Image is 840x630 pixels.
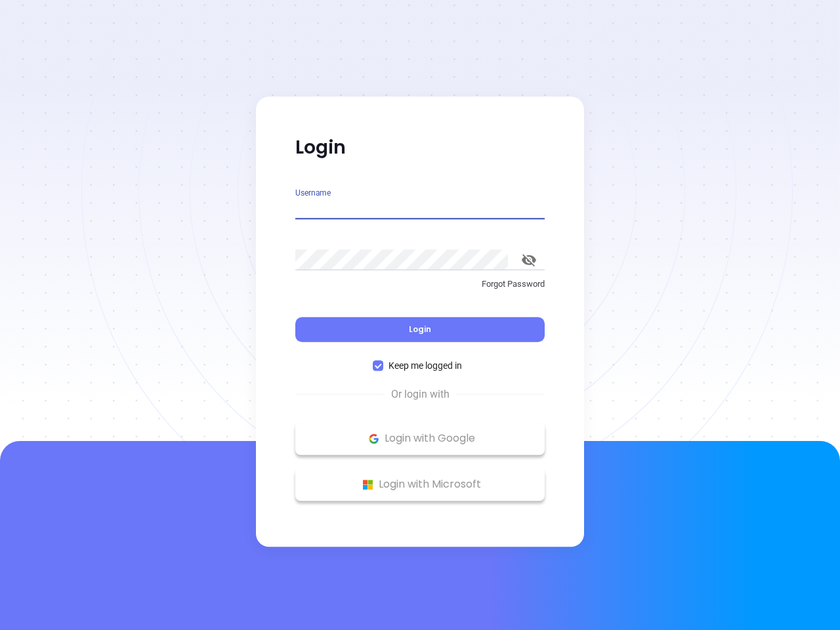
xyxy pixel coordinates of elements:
[295,422,545,455] button: Google Logo Login with Google
[295,278,545,291] p: Forgot Password
[302,429,538,448] p: Login with Google
[295,136,545,159] p: Login
[366,430,382,447] img: Google Logo
[385,387,456,402] span: Or login with
[513,244,545,276] button: toggle password visibility
[295,317,545,342] button: Login
[295,189,331,197] label: Username
[383,358,467,373] span: Keep me logged in
[295,278,545,301] a: Forgot Password
[409,324,431,335] span: Login
[360,476,376,493] img: Microsoft Logo
[302,474,538,494] p: Login with Microsoft
[295,468,545,501] button: Microsoft Logo Login with Microsoft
